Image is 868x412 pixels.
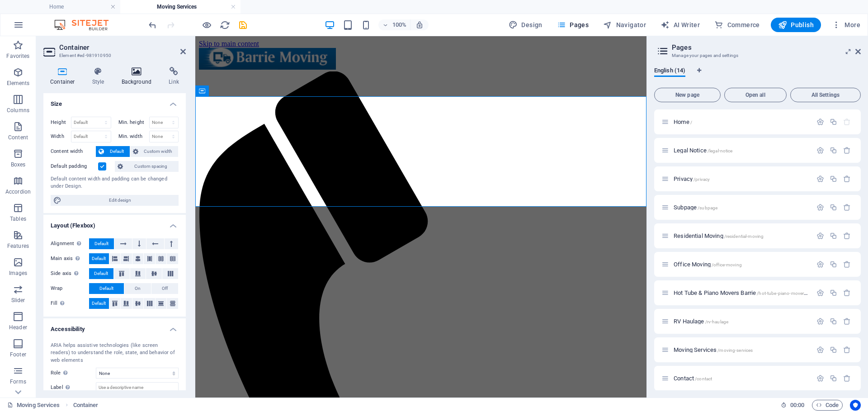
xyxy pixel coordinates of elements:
[237,19,248,30] button: save
[89,268,113,279] button: Default
[7,107,29,114] p: Columns
[43,67,85,86] h4: Container
[724,88,787,102] button: Open all
[830,118,837,126] div: Duplicate
[671,176,812,182] div: Privacy/privacy
[85,67,115,86] h4: Style
[660,20,700,29] span: AI Writer
[7,80,30,87] p: Elements
[126,161,176,172] span: Custom spacing
[790,400,804,411] span: 00 00
[7,242,29,250] p: Features
[674,289,819,296] span: Hot Tube & Piano Movers Barrie
[674,375,712,382] span: Click to open page
[115,67,162,86] h4: Background
[771,18,821,32] button: Publish
[672,43,861,52] h2: Pages
[51,253,89,264] label: Main axis
[674,232,764,239] span: Residential Moving
[557,20,589,29] span: Pages
[43,318,186,335] h4: Accessibility
[724,234,764,239] span: /residential-moving
[757,291,819,296] span: /hot-tube-piano-movers-barrie
[781,400,805,411] h6: Session time
[671,375,812,381] div: Contact/contact
[812,400,843,411] button: Code
[843,232,851,240] div: Remove
[141,146,176,157] span: Custom width
[220,20,230,30] i: Reload page
[201,19,212,30] button: Click here to leave preview mode and continue editing
[671,204,812,210] div: Subpage/subpage
[674,318,728,325] span: Click to open page
[843,175,851,183] div: Remove
[73,400,99,411] nav: breadcrumb
[5,188,31,195] p: Accordion
[51,238,89,249] label: Alignment
[51,175,179,190] div: Default content width and padding can be changed under Design.
[816,118,824,126] div: Settings
[790,88,861,102] button: All Settings
[830,204,837,211] div: Duplicate
[64,195,176,206] span: Edit design
[147,20,158,30] i: Undo: Edit headline (Ctrl+Z)
[690,120,692,125] span: /
[693,177,710,182] span: /privacy
[378,19,410,30] button: 100%
[830,232,837,240] div: Duplicate
[73,400,99,411] span: Click to select. Double-click to edit
[816,232,824,240] div: Settings
[674,261,742,268] span: Click to open page
[10,378,26,385] p: Forms
[816,400,839,411] span: Code
[151,283,178,294] button: Off
[657,18,703,32] button: AI Writer
[672,52,843,60] h3: Manage your pages and settings
[695,376,712,381] span: /contact
[671,147,812,153] div: Legal Notice/legal-notice
[843,204,851,211] div: Remove
[843,118,851,126] div: The startpage cannot be deleted
[843,289,851,297] div: Remove
[816,260,824,268] div: Settings
[51,342,179,365] div: ARIA helps assistive technologies (like screen readers) to understand the role, state, and behavi...
[94,268,108,279] span: Default
[714,20,760,29] span: Commerce
[120,2,241,12] h4: Moving Services
[51,268,89,279] label: Side axis
[816,204,824,211] div: Settings
[830,175,837,183] div: Duplicate
[599,18,650,32] button: Navigator
[10,351,26,358] p: Footer
[832,20,860,29] span: More
[843,374,851,382] div: Remove
[124,283,151,294] button: On
[843,260,851,268] div: Remove
[828,18,864,32] button: More
[674,118,692,125] span: Click to open page
[603,20,646,29] span: Navigator
[712,262,742,267] span: /office-moving
[674,346,753,353] span: Moving Services
[51,283,89,294] label: Wrap
[505,18,546,32] button: Design
[96,382,179,393] input: Use a descriptive name
[59,52,168,60] h3: Element #ed-981910950
[96,146,130,157] button: Default
[674,204,717,211] span: Click to open page
[94,238,108,249] span: Default
[830,346,837,354] div: Duplicate
[51,382,96,393] label: Label
[674,175,710,182] span: Click to open page
[671,119,812,125] div: Home/
[654,88,721,102] button: New page
[671,290,812,296] div: Hot Tube & Piano Movers Barrie/hot-tube-piano-movers-barrie
[830,147,837,154] div: Duplicate
[553,18,592,32] button: Pages
[89,253,109,264] button: Default
[816,346,824,354] div: Settings
[89,238,114,249] button: Default
[778,20,814,29] span: Publish
[51,134,71,139] label: Width
[99,283,113,294] span: Default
